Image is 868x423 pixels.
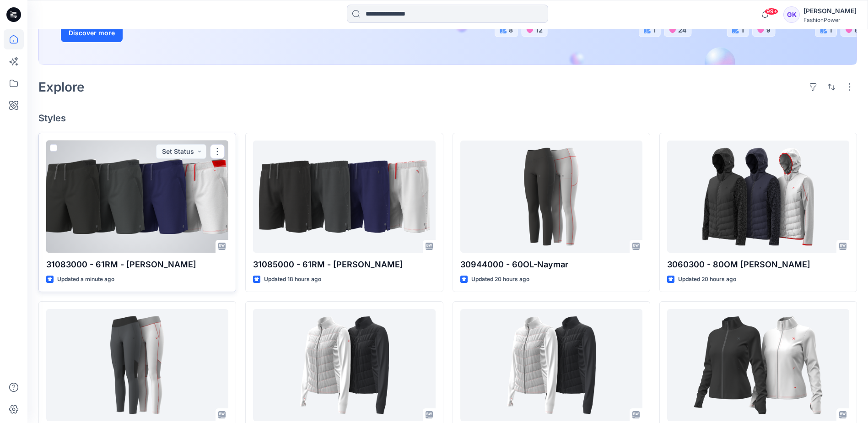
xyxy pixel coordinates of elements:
[253,309,435,421] a: 30932000-84OL-Nemo
[61,24,267,42] a: Discover more
[38,80,85,94] h2: Explore
[46,258,228,271] p: 31083000 - 61RM - [PERSON_NAME]
[46,141,228,253] a: 31083000 - 61RM - Ross
[253,141,435,253] a: 31085000 - 61RM - Rufus
[46,309,228,421] a: 30934000 - 60OL-Nicole
[803,5,857,16] div: [PERSON_NAME]
[667,309,849,421] a: 30903000 - 15AL-Naya
[460,141,642,253] a: 30944000 - 60OL-Naymar
[803,16,857,23] div: FashionPower
[57,275,114,284] p: Updated a minute ago
[765,8,778,15] span: 99+
[460,258,642,271] p: 30944000 - 60OL-Naymar
[460,309,642,421] a: 30932000-84OL-Remo
[783,6,800,23] div: GK
[264,275,321,284] p: Updated 18 hours ago
[61,24,123,42] button: Discover more
[667,141,849,253] a: 3060300 - 80OM Noelle
[253,258,435,271] p: 31085000 - 61RM - [PERSON_NAME]
[678,275,736,284] p: Updated 20 hours ago
[38,113,857,124] h4: Styles
[471,275,529,284] p: Updated 20 hours ago
[667,258,849,271] p: 3060300 - 80OM [PERSON_NAME]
